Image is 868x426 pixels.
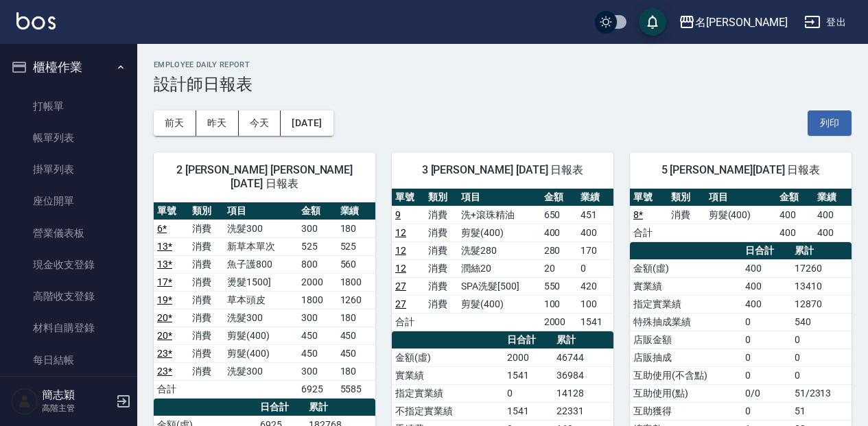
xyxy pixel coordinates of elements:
td: 實業績 [392,366,504,384]
td: 0/0 [742,384,791,402]
td: 實業績 [630,277,742,295]
td: 洗髮300 [224,362,298,380]
td: 180 [337,220,375,237]
span: 5 [PERSON_NAME][DATE] 日報表 [646,163,835,177]
td: 剪髮(400) [224,344,298,362]
a: 27 [395,281,406,292]
a: 9 [395,209,401,220]
td: 180 [337,362,375,380]
td: 消費 [189,327,224,344]
td: 280 [541,241,577,259]
td: 互助使用(不含點) [630,366,742,384]
td: 100 [577,295,613,313]
td: 消費 [189,255,224,273]
td: 剪髮(400) [458,224,540,241]
td: 170 [577,241,613,259]
button: 登出 [799,10,852,35]
th: 日合計 [504,331,553,349]
button: 前天 [154,110,196,136]
td: 1541 [504,366,553,384]
td: 消費 [189,237,224,255]
td: 0 [791,348,852,366]
h5: 簡志穎 [42,388,112,402]
td: 0 [742,331,791,348]
th: 日合計 [742,242,791,260]
th: 業績 [814,189,852,206]
button: [DATE] [281,110,333,136]
th: 單號 [630,189,668,206]
td: 草本頭皮 [224,291,298,309]
td: 剪髮(400) [224,327,298,344]
p: 高階主管 [42,402,112,414]
th: 單號 [392,189,425,206]
td: 1800 [298,291,336,309]
th: 累計 [791,242,852,260]
th: 累計 [305,399,375,416]
td: 合計 [392,313,425,331]
td: 1260 [337,291,375,309]
td: 451 [577,206,613,224]
td: 400 [776,224,814,241]
td: 800 [298,255,336,273]
span: 3 [PERSON_NAME] [DATE] 日報表 [408,163,597,177]
td: 450 [337,344,375,362]
th: 金額 [541,189,577,206]
td: 互助獲得 [630,402,742,420]
a: 排班表 [5,376,132,407]
td: 不指定實業績 [392,402,504,420]
td: 金額(虛) [630,259,742,277]
img: Person [11,388,38,415]
a: 27 [395,298,406,309]
td: 0 [791,366,852,384]
td: 0 [742,313,791,331]
th: 項目 [224,202,298,220]
button: 櫃檯作業 [5,49,132,85]
td: 12870 [791,295,852,313]
td: 450 [298,344,336,362]
td: 2000 [504,348,553,366]
a: 營業儀表板 [5,217,132,249]
td: 300 [298,309,336,327]
td: 5585 [337,380,375,398]
td: 550 [541,277,577,295]
button: 列印 [808,110,852,136]
th: 類別 [189,202,224,220]
td: 消費 [425,224,458,241]
td: 400 [742,259,791,277]
a: 打帳單 [5,91,132,122]
td: 特殊抽成業績 [630,313,742,331]
button: save [639,8,666,36]
td: 100 [541,295,577,313]
td: 消費 [189,273,224,291]
h2: Employee Daily Report [154,60,852,69]
td: 消費 [189,220,224,237]
td: 13410 [791,277,852,295]
td: 消費 [425,259,458,277]
td: 300 [298,362,336,380]
td: 46744 [553,348,613,366]
th: 類別 [668,189,705,206]
td: 400 [742,277,791,295]
td: 400 [814,206,852,224]
td: 1541 [504,402,553,420]
table: a dense table [630,189,852,242]
td: 1800 [337,273,375,291]
th: 累計 [553,331,613,349]
a: 高階收支登錄 [5,281,132,312]
th: 類別 [425,189,458,206]
td: 650 [541,206,577,224]
td: 0 [742,402,791,420]
th: 單號 [154,202,189,220]
table: a dense table [392,189,613,331]
td: 540 [791,313,852,331]
td: 指定實業績 [392,384,504,402]
td: 剪髮(400) [705,206,777,224]
a: 座位開單 [5,185,132,217]
td: 消費 [425,295,458,313]
td: 2000 [541,313,577,331]
th: 業績 [337,202,375,220]
td: 指定實業績 [630,295,742,313]
td: 消費 [189,362,224,380]
td: 400 [577,224,613,241]
button: 今天 [239,110,281,136]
